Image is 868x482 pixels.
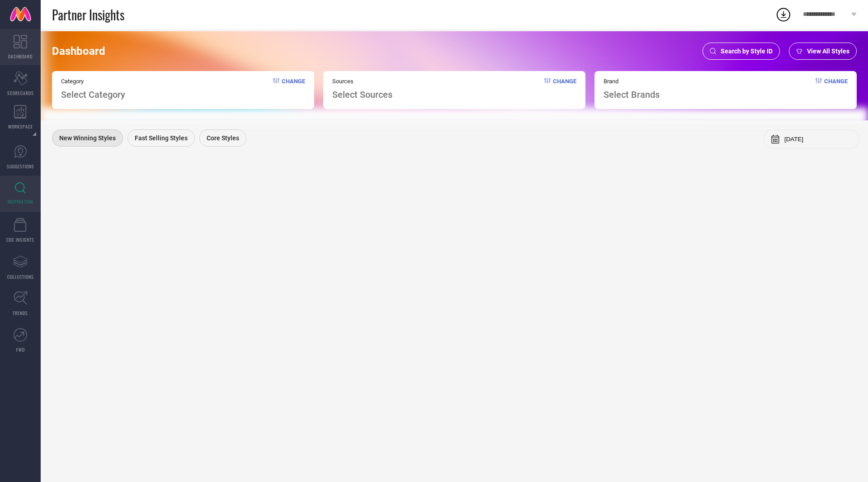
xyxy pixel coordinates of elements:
span: Select Sources [332,89,392,100]
span: Fast Selling Styles [135,134,188,142]
span: SUGGESTIONS [7,163,34,170]
span: Brand [604,78,660,85]
span: Change [282,78,305,100]
span: DASHBOARD [8,53,33,60]
span: Dashboard [52,45,105,57]
span: TRENDS [13,310,28,316]
input: Select month [784,136,852,143]
span: Select Brands [604,89,660,100]
span: View All Styles [807,48,849,55]
div: Open download list [775,6,792,23]
span: Search by Style ID [721,48,773,55]
span: Partner Insights [52,5,124,24]
span: Core Styles [207,134,239,142]
span: Select Category [61,89,125,100]
span: Category [61,78,125,85]
span: Change [553,78,576,100]
span: INSPIRATION [8,198,33,205]
span: SCORECARDS [7,90,34,96]
span: Change [824,78,848,100]
span: COLLECTIONS [7,273,34,280]
span: WORKSPACE [8,123,33,130]
span: CDC INSIGHTS [6,236,34,243]
span: FWD [16,346,25,353]
span: Sources [332,78,392,85]
span: New Winning Styles [59,134,116,142]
